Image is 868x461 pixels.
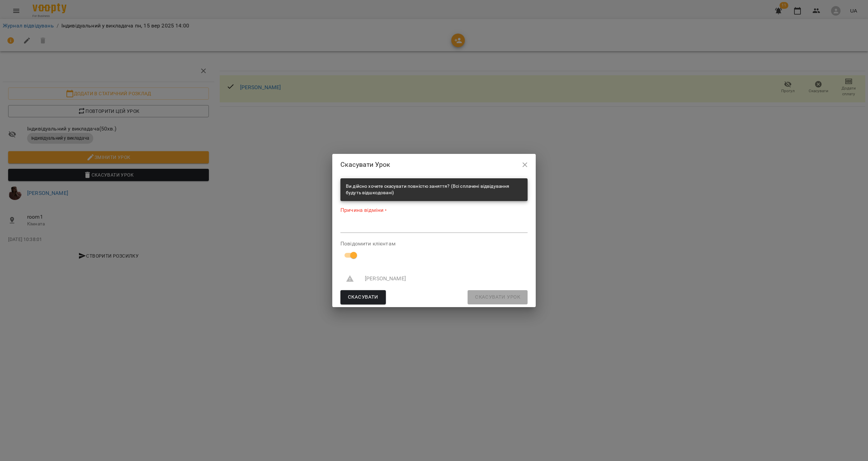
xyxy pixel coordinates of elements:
div: Ви дійсно хочете скасувати повністю заняття? (Всі сплачені відвідування будуть відшкодовані) [346,180,522,199]
label: Причина відміни [340,206,528,214]
button: Скасувати [340,290,386,304]
h2: Скасувати Урок [340,159,528,170]
label: Повідомити клієнтам [340,241,528,246]
span: Скасувати [348,293,378,302]
span: [PERSON_NAME] [365,275,522,283]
